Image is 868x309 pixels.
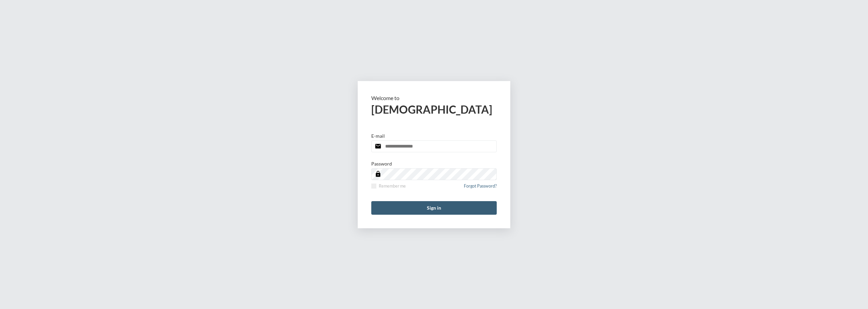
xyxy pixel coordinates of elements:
[371,103,497,116] h2: [DEMOGRAPHIC_DATA]
[371,184,406,189] label: Remember me
[371,95,497,101] p: Welcome to
[371,133,385,139] p: E-mail
[464,184,497,193] a: Forgot Password?
[371,201,497,215] button: Sign in
[371,161,392,167] p: Password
